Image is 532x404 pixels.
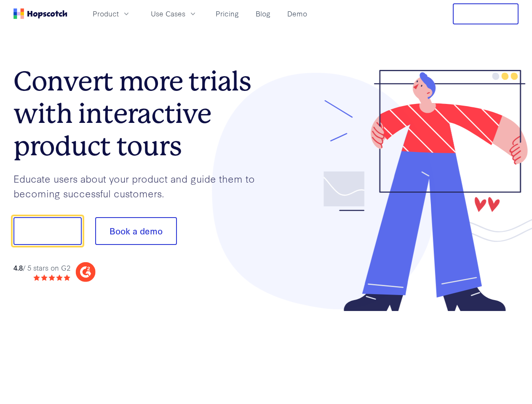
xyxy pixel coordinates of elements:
a: Pricing [212,7,242,21]
span: Product [93,8,119,19]
button: Product [88,7,136,21]
div: / 5 stars on G2 [13,263,70,273]
button: Free Trial [453,3,519,24]
p: Educate users about your product and guide them to becoming successful customers. [13,171,266,200]
span: Use Cases [151,8,185,19]
strong: 4.8 [13,263,23,272]
a: Demo [284,7,310,21]
button: Book a demo [95,217,177,245]
a: Home [13,8,67,19]
a: Blog [252,7,274,21]
button: Use Cases [146,7,202,21]
h1: Convert more trials with interactive product tours [13,65,266,162]
button: Show me! [13,217,82,245]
